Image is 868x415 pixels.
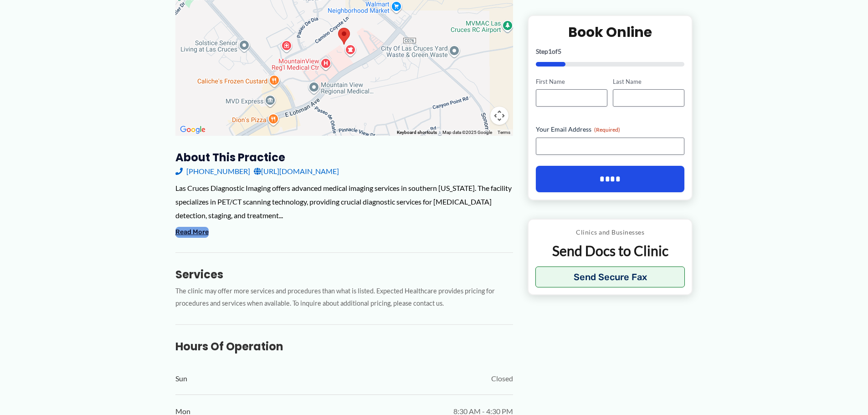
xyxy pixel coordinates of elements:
[536,125,685,134] label: Your Email Address
[178,124,208,136] a: Open this area in Google Maps (opens a new window)
[548,47,552,55] span: 1
[175,285,513,310] p: The clinic may offer more services and procedures than what is listed. Expected Healthcare provid...
[175,164,250,178] a: [PHONE_NUMBER]
[491,372,513,385] span: Closed
[536,77,607,86] label: First Name
[536,48,685,54] p: Step of
[535,242,685,260] p: Send Docs to Clinic
[558,47,561,55] span: 5
[536,23,685,41] h2: Book Online
[535,226,685,238] p: Clinics and Businesses
[613,77,684,86] label: Last Name
[498,130,510,135] a: Terms
[594,126,620,133] span: (Required)
[175,150,513,164] h3: About this practice
[490,107,508,125] button: Map camera controls
[254,164,339,178] a: [URL][DOMAIN_NAME]
[175,372,187,385] span: Sun
[397,129,437,136] button: Keyboard shortcuts
[175,227,209,238] button: Read More
[178,124,208,136] img: Google
[175,339,513,354] h3: Hours of Operation
[175,267,513,282] h3: Services
[442,130,492,135] span: Map data ©2025 Google
[175,181,513,222] div: Las Cruces Diagnostic Imaging offers advanced medical imaging services in southern [US_STATE]. Th...
[535,266,685,287] button: Send Secure Fax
